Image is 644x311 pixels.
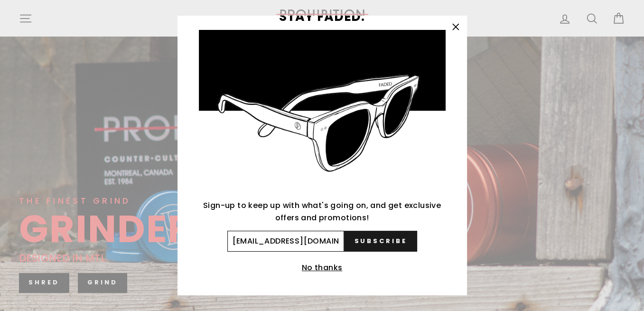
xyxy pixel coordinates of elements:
[199,10,446,23] h3: STAY FADED.
[354,237,407,245] span: Subscribe
[199,199,446,224] p: Sign-up to keep up with what's going on, and get exclusive offers and promotions!
[299,261,345,274] button: No thanks
[227,231,345,252] input: Enter your email
[344,231,417,252] button: Subscribe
